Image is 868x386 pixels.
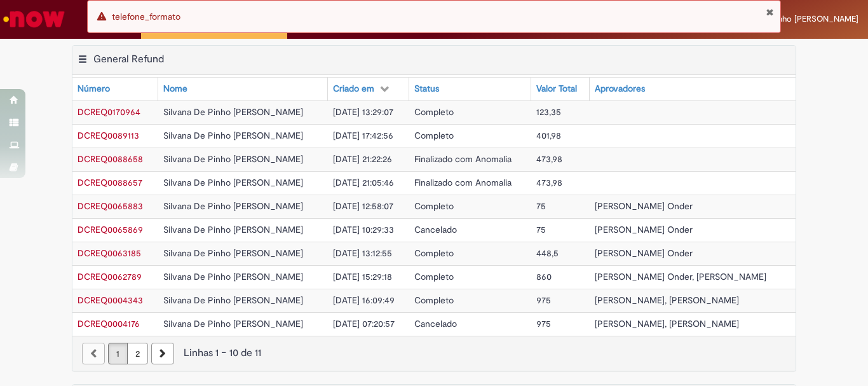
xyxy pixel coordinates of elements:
a: Abrir Registro: DCREQ0088657 [78,177,142,188]
span: [DATE] 21:22:26 [333,153,392,165]
span: 75 [536,200,546,212]
span: DCREQ0065883 [78,200,143,212]
a: Página 1 [108,343,128,364]
a: Abrir Registro: DCREQ0065883 [78,200,143,212]
span: Silvana De Pinho [PERSON_NAME] [163,153,303,165]
span: telefone_formato [112,11,180,22]
span: DCREQ0004176 [78,318,140,329]
span: 975 [536,294,551,306]
span: Silvana De Pinho [PERSON_NAME] [163,247,303,259]
span: Finalizado com Anomalia [414,153,512,165]
h2: General Refund [93,53,164,65]
span: DCREQ0062789 [78,271,142,282]
span: 401,98 [536,130,561,141]
span: [PERSON_NAME], [PERSON_NAME] [595,294,739,306]
span: 473,98 [536,177,562,188]
span: DCREQ0063185 [78,247,141,259]
a: Abrir Registro: DCREQ0088658 [78,153,143,165]
span: DCREQ0004343 [78,294,143,306]
span: Silvana De Pinho [PERSON_NAME] [163,130,303,141]
a: Abrir Registro: DCREQ0062789 [78,271,142,282]
span: Silvana De Pinho [PERSON_NAME] [163,271,303,282]
span: 975 [536,318,551,329]
a: Próxima página [151,343,174,364]
span: Silvana De Pinho [PERSON_NAME] [163,294,303,306]
span: Cancelado [414,318,457,329]
a: Abrir Registro: DCREQ0065869 [78,224,143,235]
div: Criado em [333,83,374,95]
span: [DATE] 15:29:18 [333,271,392,282]
span: 473,98 [536,153,562,165]
span: Completo [414,294,454,306]
span: [DATE] 13:12:55 [333,247,392,259]
span: 448,5 [536,247,559,259]
span: DCREQ0089113 [78,130,139,141]
span: Completo [414,130,454,141]
button: Fechar Notificação [766,7,774,17]
span: [DATE] 12:58:07 [333,200,393,212]
span: 123,35 [536,106,561,118]
span: [DATE] 13:29:07 [333,106,393,118]
span: DCREQ0065869 [78,224,143,235]
span: 75 [536,224,546,235]
span: [DATE] 17:42:56 [333,130,393,141]
span: Cancelado [414,224,457,235]
div: Número [78,83,110,95]
span: Completo [414,106,454,118]
a: Abrir Registro: DCREQ0004343 [78,294,143,306]
span: DCREQ0088657 [78,177,142,188]
span: Silvana De Pinho [PERSON_NAME] [163,200,303,212]
div: Nome [163,83,187,95]
a: Abrir Registro: DCREQ0004176 [78,318,140,329]
span: [PERSON_NAME] Onder [595,200,693,212]
div: Status [414,83,439,95]
span: Silvana De Pinho [PERSON_NAME] [163,224,303,235]
a: Página 2 [127,343,148,364]
span: Silvana De Pinho [PERSON_NAME] [163,318,303,329]
span: Silvana De Pinho [PERSON_NAME] [729,13,858,24]
span: [PERSON_NAME] Onder [595,224,693,235]
button: General Refund Menu de contexto [78,53,88,69]
span: 860 [536,271,552,282]
span: [DATE] 10:29:33 [333,224,394,235]
span: [PERSON_NAME], [PERSON_NAME] [595,318,739,329]
img: ServiceNow [1,6,67,32]
span: Silvana De Pinho [PERSON_NAME] [163,177,303,188]
span: [PERSON_NAME] Onder [595,247,693,259]
span: [DATE] 07:20:57 [333,318,395,329]
span: [DATE] 16:09:49 [333,294,395,306]
a: Abrir Registro: DCREQ0089113 [78,130,139,141]
a: Abrir Registro: DCREQ0170964 [78,106,140,118]
span: Completo [414,271,454,282]
span: Completo [414,247,454,259]
div: Valor Total [536,83,577,95]
a: Abrir Registro: DCREQ0063185 [78,247,141,259]
span: [DATE] 21:05:46 [333,177,394,188]
span: Finalizado com Anomalia [414,177,512,188]
div: Linhas 1 − 10 de 11 [82,346,786,361]
span: Silvana De Pinho [PERSON_NAME] [163,106,303,118]
nav: paginação [72,336,796,371]
div: Aprovadores [595,83,645,95]
span: DCREQ0170964 [78,106,140,118]
span: Completo [414,200,454,212]
span: DCREQ0088658 [78,153,143,165]
span: [PERSON_NAME] Onder, [PERSON_NAME] [595,271,766,282]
